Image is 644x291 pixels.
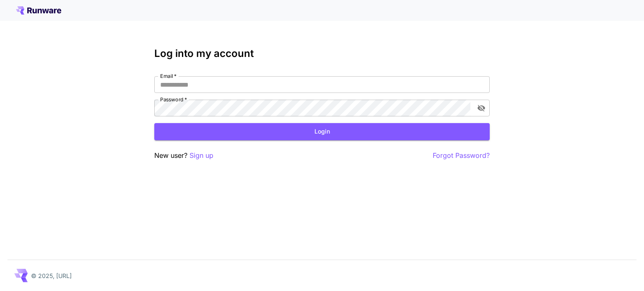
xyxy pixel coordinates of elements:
[160,96,187,103] label: Password
[190,150,213,161] button: Sign up
[433,150,490,161] button: Forgot Password?
[474,100,489,116] button: toggle password visibility
[31,271,72,280] p: © 2025, [URL]
[160,72,177,80] label: Email
[154,123,490,140] button: Login
[154,150,213,161] p: New user?
[154,48,490,59] h3: Log into my account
